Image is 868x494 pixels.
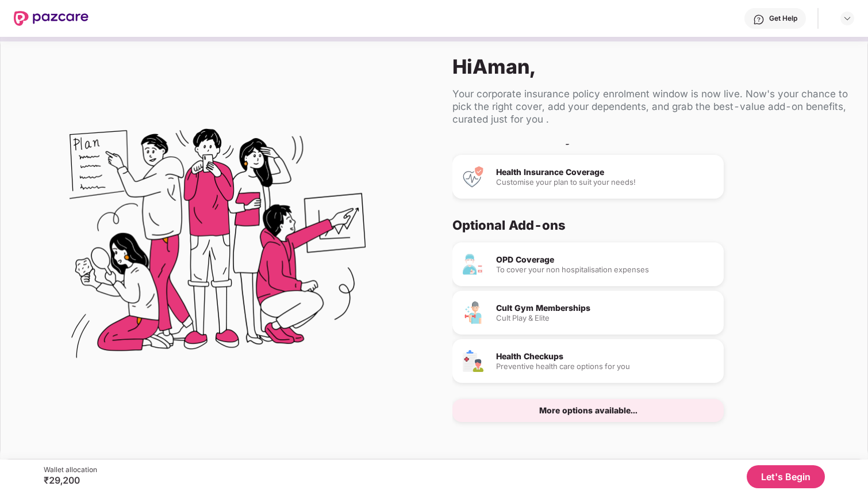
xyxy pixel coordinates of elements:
[496,363,715,370] div: Preventive health care options for you
[462,349,485,373] img: Health Checkups
[44,474,97,486] div: ₹29,200
[496,168,715,176] div: Health Insurance Coverage
[452,217,840,233] div: Optional Add-ons
[747,465,825,488] button: Let's Begin
[462,253,485,276] img: OPD Coverage
[44,465,97,474] div: Wallet allocation
[496,266,715,273] div: To cover your non hospitalisation expenses
[14,11,89,26] img: New Pazcare Logo
[496,304,715,312] div: Cult Gym Memberships
[462,301,485,324] img: Cult Gym Memberships
[769,14,797,23] div: Get Help
[843,14,852,23] img: svg+xml;base64,PHN2ZyBpZD0iRHJvcGRvd24tMzJ4MzIiIHhtbG5zPSJodHRwOi8vd3d3LnczLm9yZy8yMDAwL3N2ZyIgd2...
[496,314,715,322] div: Cult Play & Elite
[539,406,637,415] div: More options available...
[452,88,849,126] div: Your corporate insurance policy enrolment window is now live. Now's your chance to pick the right...
[452,55,849,78] div: Hi Aman ,
[462,165,485,188] img: Health Insurance Coverage
[70,99,366,396] img: Flex Benefits Illustration
[496,256,715,264] div: OPD Coverage
[496,352,715,360] div: Health Checkups
[753,14,765,25] img: svg+xml;base64,PHN2ZyBpZD0iSGVscC0zMngzMiIgeG1sbnM9Imh0dHA6Ly93d3cudzMub3JnLzIwMDAvc3ZnIiB3aWR0aD...
[496,178,715,186] div: Customise your plan to suit your needs!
